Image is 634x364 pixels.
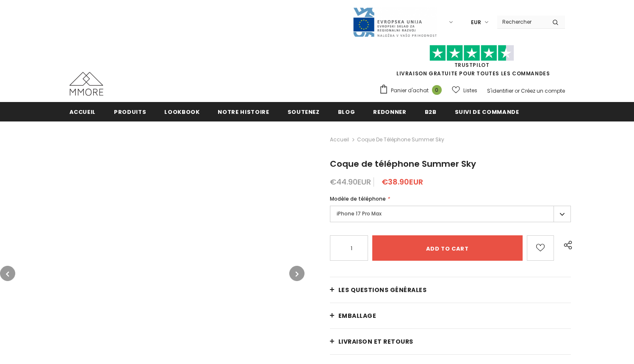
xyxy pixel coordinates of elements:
a: Suivi de commande [455,102,519,121]
a: Panier d'achat 0 [379,84,446,97]
span: Les questions générales [338,286,427,294]
a: Redonner [373,102,406,121]
span: Accueil [69,108,96,116]
span: Produits [114,108,146,116]
label: iPhone 17 Pro Max [330,206,571,222]
span: Lookbook [164,108,199,116]
a: Lookbook [164,102,199,121]
a: Listes [452,83,477,98]
a: Accueil [330,135,349,145]
a: soutenez [288,102,320,121]
span: or [515,87,520,94]
img: Javni Razpis [352,7,437,38]
span: B2B [425,108,437,116]
span: €38.90EUR [382,176,423,187]
a: Créez un compte [521,87,565,94]
span: LIVRAISON GRATUITE POUR TOUTES LES COMMANDES [379,49,565,77]
a: Produits [114,102,146,121]
img: Cas MMORE [69,72,103,96]
a: Accueil [69,102,96,121]
span: EMBALLAGE [338,312,377,320]
span: Notre histoire [218,108,269,116]
a: Les questions générales [330,277,571,303]
input: Search Site [497,16,546,28]
a: EMBALLAGE [330,303,571,328]
span: Coque de téléphone Summer Sky [330,158,476,170]
span: Modèle de téléphone [330,195,386,202]
span: Listes [463,86,477,95]
a: Notre histoire [218,102,269,121]
span: Panier d'achat [391,86,429,95]
img: Faites confiance aux étoiles pilotes [429,45,514,61]
span: EUR [471,18,481,27]
span: 0 [432,85,442,95]
span: Suivi de commande [455,108,519,116]
input: Add to cart [372,235,523,261]
span: Livraison et retours [338,337,413,346]
a: B2B [425,102,437,121]
a: Blog [338,102,355,121]
span: Coque de téléphone Summer Sky [357,135,444,145]
span: Redonner [373,108,406,116]
a: TrustPilot [454,61,490,69]
a: Javni Razpis [352,18,437,25]
span: soutenez [288,108,320,116]
span: €44.90EUR [330,176,371,187]
a: Livraison et retours [330,329,571,354]
a: S'identifier [487,87,513,94]
span: Blog [338,108,355,116]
